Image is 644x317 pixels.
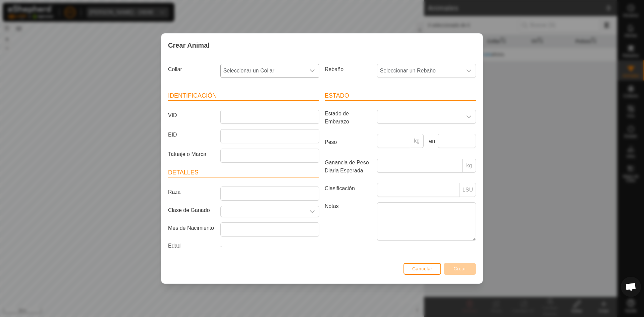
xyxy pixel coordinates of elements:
label: Estado de Embarazo [322,110,374,126]
header: Detalles [168,168,319,177]
label: en [426,137,435,145]
div: dropdown trigger [306,64,319,77]
span: Cancelar [412,266,432,271]
label: Peso [322,134,374,151]
header: Identificación [168,91,319,101]
label: Collar [165,64,218,75]
button: Crear [444,263,476,275]
span: Crear [453,266,466,271]
span: Crear Animal [168,40,210,50]
label: Edad [165,242,218,250]
label: Raza [165,187,218,198]
label: Clasificación [322,183,374,194]
div: dropdown trigger [306,206,319,217]
label: Clase de Ganado [165,206,218,214]
label: Ganancia de Peso Diaria Esperada [322,159,374,175]
span: Seleccionar un Collar [221,64,306,77]
label: Rebaño [322,64,374,75]
a: Chat abierto [621,277,641,297]
div: dropdown trigger [462,110,476,123]
label: Notas [322,202,374,240]
button: Cancelar [404,263,441,275]
p-inputgroup-addon: kg [410,134,424,148]
label: EID [165,129,218,141]
label: Tatuaje o Marca [165,149,218,160]
span: Seleccionar un Rebaño [377,64,462,77]
div: dropdown trigger [462,64,476,77]
p-inputgroup-addon: LSU [460,183,476,197]
label: Mes de Nacimiento [165,222,218,234]
p-inputgroup-addon: kg [463,159,476,173]
input: Seleccione o ingrese una Clase de Ganado [221,206,306,217]
header: Estado [325,91,476,101]
label: VID [165,110,218,121]
span: - [220,243,222,249]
